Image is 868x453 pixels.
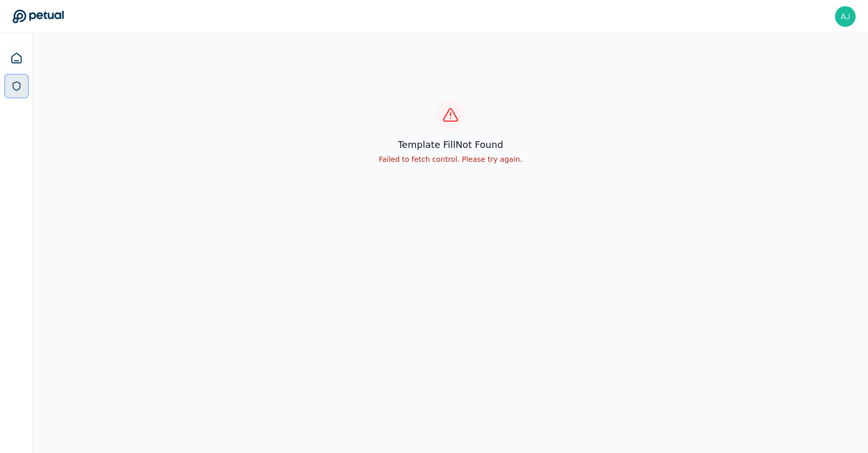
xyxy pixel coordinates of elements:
img: ajay.rengarajan@snowflake.com [835,6,856,27]
a: SOC [5,75,28,97]
h3: template fill Not Found [379,138,522,152]
p: Failed to fetch control. Please try again. [379,154,522,164]
a: Dashboard [4,46,29,71]
a: Go to Dashboard [12,9,64,24]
